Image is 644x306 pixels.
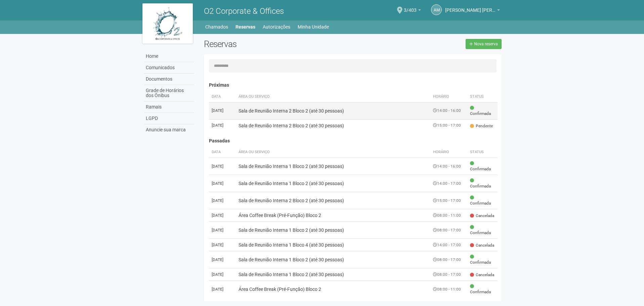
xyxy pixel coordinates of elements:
[144,51,194,62] a: Home
[470,161,495,172] span: Confirmada
[466,39,502,49] a: Nova reserva
[445,8,500,14] a: [PERSON_NAME] [PERSON_NAME]
[430,222,467,239] td: 08:00 - 17:00
[430,192,467,209] td: 15:00 - 17:00
[236,209,431,222] td: Área Coffee Break (Pré-Função) Bloco 2
[144,124,194,135] a: Anuncie sua marca
[236,192,431,209] td: Sala de Reunião Interna 2 Bloco 2 (até 30 pessoas)
[430,158,467,175] td: 14:00 - 16:00
[209,209,236,222] td: [DATE]
[209,147,236,158] th: Data
[470,254,495,265] span: Confirmada
[431,4,442,15] a: AM
[205,22,228,32] a: Chamados
[430,119,467,132] td: 15:00 - 17:00
[236,222,431,239] td: Sala de Reunião Interna 1 Bloco 2 (até 30 pessoas)
[209,281,236,298] td: [DATE]
[404,8,421,14] a: 3/403
[209,222,236,239] td: [DATE]
[236,239,431,251] td: Sala de Reunião Interna 1 Bloco 4 (até 30 pessoas)
[474,42,498,46] span: Nova reserva
[236,268,431,281] td: Sala de Reunião Interna 1 Bloco 2 (até 30 pessoas)
[209,175,236,192] td: [DATE]
[209,239,236,251] td: [DATE]
[209,91,236,102] th: Data
[236,91,431,102] th: Área ou Serviço
[467,147,498,158] th: Status
[470,243,494,248] span: Cancelada
[430,268,467,281] td: 08:00 - 17:00
[470,195,495,206] span: Confirmada
[470,272,494,278] span: Cancelada
[209,192,236,209] td: [DATE]
[404,1,417,13] span: 3/403
[430,147,467,158] th: Horário
[209,83,498,88] h4: Próximas
[209,158,236,175] td: [DATE]
[209,268,236,281] td: [DATE]
[236,119,431,132] td: Sala de Reunião Interna 2 Bloco 2 (até 30 pessoas)
[470,105,495,117] span: Confirmada
[430,91,467,102] th: Horário
[235,22,255,32] a: Reservas
[263,22,290,32] a: Autorizações
[445,1,496,13] span: Alice Martins Nery
[470,283,495,295] span: Confirmada
[204,6,284,16] span: O2 Corporate & Offices
[470,224,495,236] span: Confirmada
[236,147,431,158] th: Área ou Serviço
[236,251,431,268] td: Sala de Reunião Interna 1 Bloco 2 (até 30 pessoas)
[236,158,431,175] td: Sala de Reunião Interna 1 Bloco 2 (até 30 pessoas)
[470,178,495,189] span: Confirmada
[470,123,493,129] span: Pendente
[430,102,467,119] td: 14:00 - 16:00
[144,101,194,113] a: Ramais
[430,209,467,222] td: 08:00 - 11:00
[142,3,193,44] img: logo.jpg
[209,102,236,119] td: [DATE]
[430,281,467,298] td: 08:00 - 11:00
[467,91,498,102] th: Status
[236,175,431,192] td: Sala de Reunião Interna 1 Bloco 2 (até 30 pessoas)
[236,102,431,119] td: Sala de Reunião Interna 2 Bloco 2 (até 30 pessoas)
[144,74,194,85] a: Documentos
[204,39,348,49] h2: Reservas
[430,239,467,251] td: 14:00 - 17:00
[470,213,494,219] span: Cancelada
[144,113,194,124] a: LGPD
[298,22,329,32] a: Minha Unidade
[144,62,194,74] a: Comunicados
[430,175,467,192] td: 14:00 - 17:00
[209,251,236,268] td: [DATE]
[209,138,498,143] h4: Passadas
[236,281,431,298] td: Área Coffee Break (Pré-Função) Bloco 2
[144,85,194,101] a: Grade de Horários dos Ônibus
[430,251,467,268] td: 08:00 - 17:00
[209,119,236,132] td: [DATE]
